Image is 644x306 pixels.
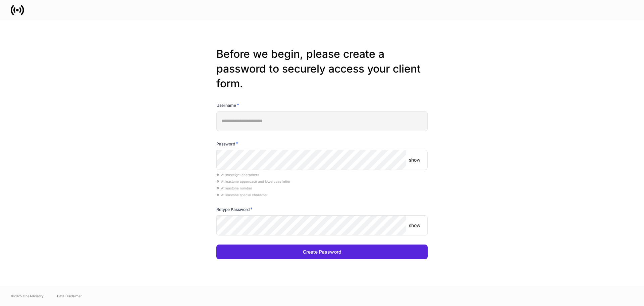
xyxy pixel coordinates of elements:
h6: Username [216,102,239,108]
span: At least one special character [216,193,268,197]
h6: Password [216,140,238,147]
span: At least eight characters [216,173,259,177]
p: show [409,157,420,163]
span: At least one uppercase and lowercase letter [216,179,290,183]
div: Create Password [303,250,341,254]
h6: Retype Password [216,206,253,213]
a: Data Disclaimer [57,293,82,299]
span: At least one number [216,186,252,190]
span: © 2025 OneAdvisory [11,293,44,299]
button: Create Password [216,245,428,259]
h2: Before we begin, please create a password to securely access your client form. [216,47,428,91]
p: show [409,222,420,229]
